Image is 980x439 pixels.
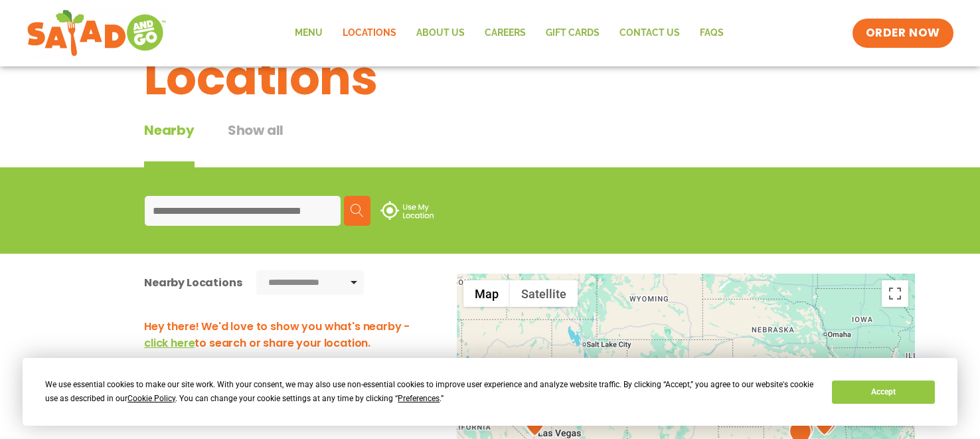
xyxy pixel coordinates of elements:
button: Accept [832,381,934,404]
div: We use essential cookies to make our site work. With your consent, we may also use non-essential ... [45,378,816,406]
a: Contact Us [610,18,690,48]
nav: Menu [285,18,734,48]
div: Nearby Locations [144,274,242,291]
h1: Locations [144,42,836,114]
h3: Hey there! We'd love to show you what's nearby - to search or share your location. You can also . [144,318,430,385]
button: Toggle fullscreen view [882,280,908,307]
img: search.svg [351,204,364,217]
a: Locations [333,18,406,48]
img: use-location.svg [380,201,434,220]
a: GIFT CARDS [536,18,610,48]
span: ORDER NOW [866,25,940,41]
a: ORDER NOW [853,19,953,48]
div: Cookie Consent Prompt [23,358,957,426]
div: Nearby [144,120,195,167]
button: Show all [228,120,284,167]
a: FAQs [690,18,734,48]
button: Show street map [463,280,510,307]
a: About Us [406,18,475,48]
button: Show satellite imagery [510,280,578,307]
span: Cookie Policy [127,394,175,403]
a: Careers [475,18,536,48]
span: click here [144,335,195,351]
a: Menu [285,18,333,48]
img: new-SAG-logo-768×292 [27,7,167,60]
div: Tabbed content [144,120,317,167]
span: Preferences [398,394,440,403]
